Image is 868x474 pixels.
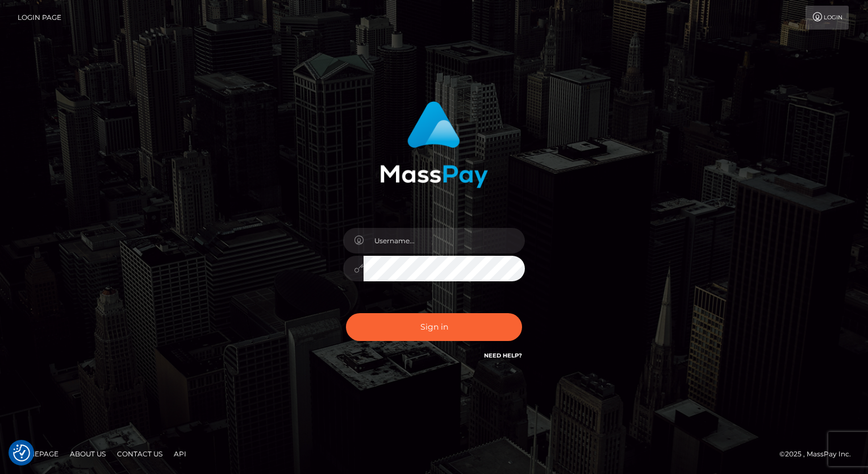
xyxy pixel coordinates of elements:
a: Login Page [18,6,61,30]
a: Homepage [12,445,63,463]
div: © 2025 , MassPay Inc. [779,448,859,460]
button: Consent Preferences [13,444,30,461]
a: Login [806,6,849,30]
a: Need Help? [484,352,522,359]
a: API [169,445,191,463]
a: About Us [65,445,110,463]
img: MassPay Login [380,101,488,188]
a: Contact Us [112,445,167,463]
button: Sign in [346,313,522,341]
input: Username... [364,228,525,253]
img: Revisit consent button [13,444,30,461]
